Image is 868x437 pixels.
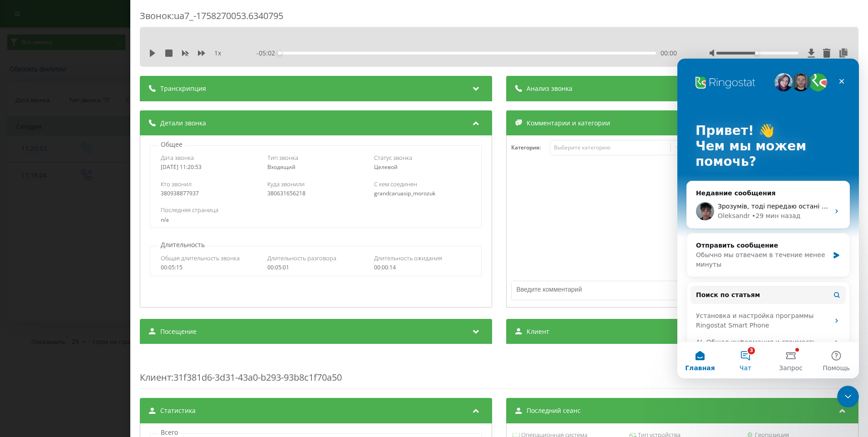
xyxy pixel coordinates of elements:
span: Статус звонка [374,154,412,162]
span: Входящий [267,163,296,171]
button: Чат [45,283,91,320]
p: Общее [158,140,185,149]
div: 380938877937 [161,190,258,197]
span: Клиент [140,371,171,383]
span: 1 x [214,49,221,58]
span: Чат [62,306,74,313]
span: Транскрипция [160,84,206,93]
span: Кто звонил [161,180,192,188]
span: Поиск по статьям [19,232,83,241]
span: Последний сеанс [527,406,581,415]
div: Accessibility label [278,51,281,55]
span: Тип звонка [267,154,298,162]
div: Oleksandr [40,153,73,162]
div: 00:00:14 [374,264,471,271]
span: - 05:02 [256,49,280,58]
span: Длительность разговора [267,254,336,262]
p: Всего [158,428,180,437]
div: Accessibility label [755,51,759,55]
div: grandcaruasip_morozuk [374,190,471,197]
span: Детали звонка [160,119,206,128]
div: : 31f381d6-3d31-43a0-b293-93b8c1f70a50 [140,353,858,389]
span: Посещение [160,327,197,336]
iframe: Intercom live chat [837,386,859,407]
div: Отправить сообщениеОбычно мы отвечаем в течение менее минуты [9,174,173,218]
span: С кем соединен [374,180,417,188]
div: AI. Общая информация и стоимость [19,279,152,288]
span: 00:00 [661,49,677,58]
div: 00:05:01 [267,264,365,271]
div: [DATE] 11:20:53 [161,164,258,170]
button: Помощь [136,283,182,320]
span: Общая длительность звонка [161,254,240,262]
span: Комментарии и категории [527,119,610,128]
span: Запрос [102,306,125,313]
div: 380631656218 [267,190,365,197]
span: Целевой [374,163,398,171]
div: Отправить сообщение [19,182,152,192]
div: Установка и настройка программы Ringostat Smart Phone [13,249,168,275]
span: Анализ звонка [527,84,572,93]
span: Главная [8,306,38,313]
p: Длительность [158,240,207,249]
div: 00:05:15 [161,264,258,271]
span: Дата звонка [161,154,194,162]
span: Длительность ожидания [374,254,442,262]
h4: Категория : [511,144,550,151]
div: Звонок : ua7_-1758270053.6340795 [140,10,858,27]
button: Запрос [91,283,136,320]
span: Куда звонили [267,180,305,188]
div: AI. Общая информация и стоимость [13,275,168,292]
div: Выберите категорию [554,144,667,151]
span: Клиент [527,327,549,336]
div: Закрыть [156,15,173,31]
div: • 29 мин назад [74,153,123,162]
div: Установка и настройка программы Ringostat Smart Phone [19,253,152,272]
span: Помощь [145,306,173,313]
div: n/a [161,217,471,223]
div: Обычно мы отвечаем в течение менее минуты [19,192,152,211]
span: Последняя страница [161,206,218,214]
button: Поиск по статьям [13,227,168,245]
span: Зрозумів, тоді передаю остані дзвінки цього менеджера [40,144,232,151]
span: Статистика [160,406,196,415]
iframe: Intercom live chat [677,59,859,378]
